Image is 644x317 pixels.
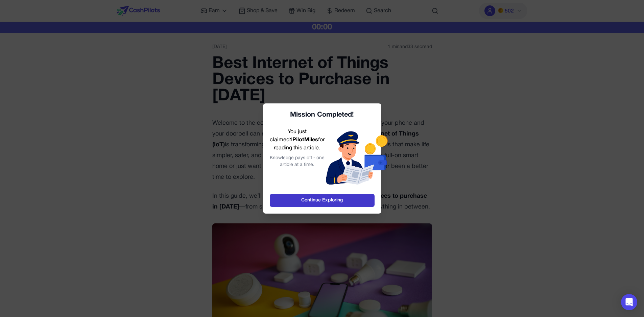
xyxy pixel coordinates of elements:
span: 1 PilotMiles [289,138,318,142]
img: Clamed Article [325,128,389,188]
div: Mission Completed! [270,110,375,120]
div: You just claimed for reading this article. [270,128,325,188]
div: Open Intercom Messenger [621,294,637,310]
div: Knowledge pays off - one article at a time. [270,155,325,168]
a: Continue Exploring [270,194,375,207]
